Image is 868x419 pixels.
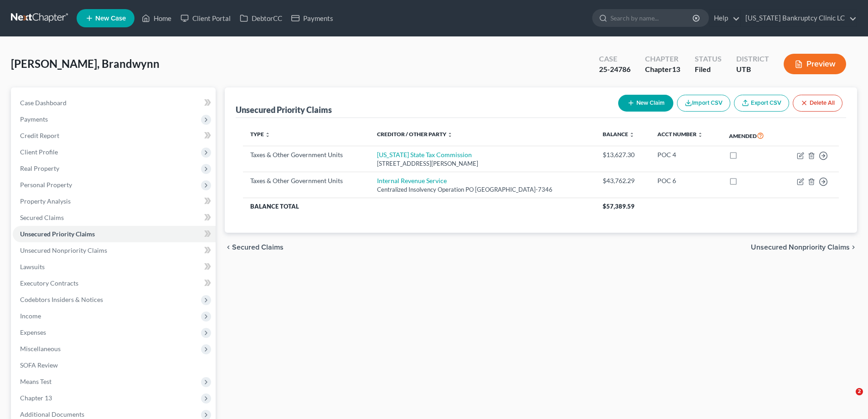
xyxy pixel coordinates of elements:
[20,181,72,189] span: Personal Property
[645,54,680,64] div: Chapter
[20,214,64,221] span: Secured Claims
[20,197,71,205] span: Property Analysis
[672,65,680,73] span: 13
[20,230,95,238] span: Unsecured Priority Claims
[20,115,48,123] span: Payments
[736,64,769,75] div: UTB
[20,410,84,418] span: Additional Documents
[243,198,595,215] th: Balance Total
[856,388,863,395] span: 2
[20,263,45,271] span: Lawsuits
[287,10,338,26] a: Payments
[695,54,722,64] div: Status
[13,95,216,111] a: Case Dashboard
[741,10,857,26] a: [US_STATE] Bankruptcy Clinic LC
[20,361,58,369] span: SOFA Review
[13,193,216,209] a: Property Analysis
[603,203,635,210] span: $57,389.59
[657,131,703,138] a: Acct Number unfold_more
[20,378,52,385] span: Means Test
[734,95,789,112] a: Export CSV
[20,148,58,156] span: Client Profile
[20,279,78,287] span: Executory Contracts
[850,244,857,251] i: chevron_right
[265,132,270,138] i: unfold_more
[377,185,588,194] div: Centralized Insolvency Operation PO [GEOGRAPHIC_DATA]-7346
[751,244,850,251] span: Unsecured Nonpriority Claims
[232,244,284,251] span: Secured Claims
[137,10,176,26] a: Home
[645,64,680,75] div: Chapter
[235,10,287,26] a: DebtorCC
[20,394,52,402] span: Chapter 13
[603,150,643,159] div: $13,627.30
[377,159,588,168] div: [STREET_ADDRESS][PERSON_NAME]
[677,95,730,112] button: Import CSV
[225,244,284,251] button: chevron_left Secured Claims
[13,275,216,291] a: Executory Contracts
[20,164,59,172] span: Real Property
[250,176,362,185] div: Taxes & Other Government Units
[236,104,332,115] div: Unsecured Priority Claims
[599,64,630,75] div: 25-24786
[447,132,453,138] i: unfold_more
[697,132,703,138] i: unfold_more
[751,244,857,251] button: Unsecured Nonpriority Claims chevron_right
[13,128,216,144] a: Credit Report
[250,150,362,159] div: Taxes & Other Government Units
[618,95,673,112] button: New Claim
[20,132,59,139] span: Credit Report
[610,10,694,26] input: Search by name...
[629,132,635,138] i: unfold_more
[13,357,216,373] a: SOFA Review
[11,57,160,70] span: [PERSON_NAME], Brandwynn
[837,388,859,410] iframe: Intercom live chat
[603,131,635,138] a: Balance unfold_more
[225,244,232,251] i: chevron_left
[793,95,842,112] button: Delete All
[20,246,107,254] span: Unsecured Nonpriority Claims
[250,131,270,138] a: Type unfold_more
[13,259,216,275] a: Lawsuits
[13,226,216,242] a: Unsecured Priority Claims
[695,64,722,75] div: Filed
[176,10,235,26] a: Client Portal
[657,176,714,185] div: POC 6
[95,15,126,22] span: New Case
[20,296,103,303] span: Codebtors Insiders & Notices
[722,125,780,146] th: Amended
[784,54,846,74] button: Preview
[736,54,769,64] div: District
[599,54,630,64] div: Case
[603,176,643,185] div: $43,762.29
[709,10,740,26] a: Help
[377,151,472,158] a: [US_STATE] State Tax Commission
[13,242,216,259] a: Unsecured Nonpriority Claims
[657,150,714,159] div: POC 4
[377,131,453,138] a: Creditor / Other Party unfold_more
[20,99,67,107] span: Case Dashboard
[20,312,41,320] span: Income
[20,345,61,353] span: Miscellaneous
[20,328,46,336] span: Expenses
[377,177,447,184] a: Internal Revenue Service
[13,209,216,226] a: Secured Claims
